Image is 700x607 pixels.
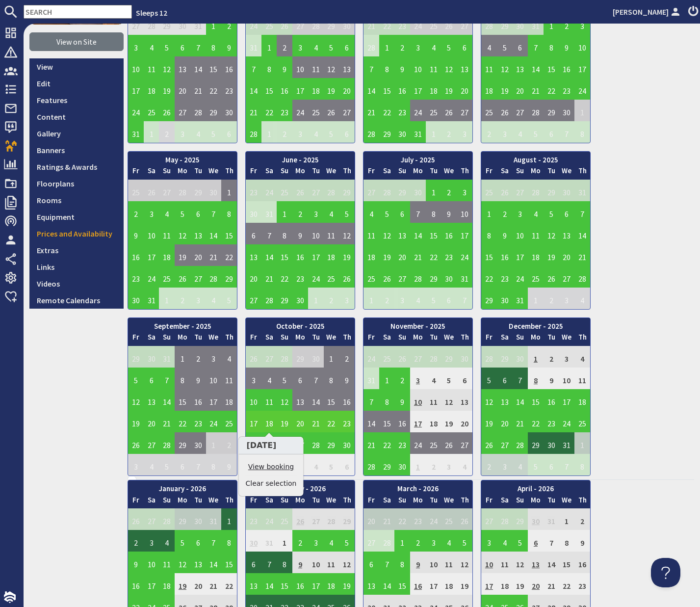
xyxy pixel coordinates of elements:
td: 8 [544,35,559,56]
td: 17 [292,78,308,100]
th: June - 2025 [246,152,355,166]
td: 7 [206,201,222,223]
td: 7 [261,223,277,244]
td: 7 [528,35,544,56]
td: 22 [261,100,277,121]
th: Mo [528,165,544,180]
td: 13 [512,56,528,78]
td: 26 [441,13,457,35]
th: Su [159,165,175,180]
td: 17 [574,56,590,78]
th: Fr [363,165,379,180]
td: 3 [308,201,324,223]
td: 27 [175,100,190,121]
td: 1 [574,100,590,121]
td: 26 [324,100,339,121]
td: 20 [512,78,528,100]
td: 2 [441,121,457,143]
td: 29 [379,121,395,143]
td: 6 [512,35,528,56]
td: 5 [324,35,339,56]
td: 7 [246,56,261,78]
td: 17 [410,78,426,100]
img: staytech_i_w-64f4e8e9ee0a9c174fd5317b4b171b261742d2d393467e5bdba4413f4f884c10.svg [4,591,16,603]
td: 27 [512,100,528,121]
td: 8 [574,121,590,143]
td: 21 [363,13,379,35]
td: 28 [379,180,395,201]
td: 19 [497,78,513,100]
td: 30 [559,100,575,121]
td: 19 [159,78,175,100]
td: 26 [497,180,513,201]
td: 10 [144,223,159,244]
th: Mo [292,165,308,180]
td: 30 [206,180,222,201]
td: 29 [394,180,410,201]
td: 30 [559,180,575,201]
td: 9 [221,35,237,56]
td: 22 [544,78,559,100]
th: Tu [544,165,559,180]
a: Floorplans [29,175,124,192]
td: 25 [308,100,324,121]
td: 24 [574,78,590,100]
td: 26 [292,180,308,201]
td: 30 [246,201,261,223]
td: 6 [221,121,237,143]
td: 19 [324,78,339,100]
td: 29 [497,13,513,35]
td: 4 [528,201,544,223]
td: 3 [175,121,190,143]
th: Th [339,165,355,180]
td: 12 [339,223,355,244]
td: 29 [544,180,559,201]
a: Videos [29,275,124,292]
td: 29 [544,100,559,121]
td: 6 [559,201,575,223]
td: 5 [339,201,355,223]
td: 2 [292,201,308,223]
td: 11 [159,223,175,244]
td: 3 [144,201,159,223]
td: 7 [410,201,426,223]
td: 5 [497,35,513,56]
td: 28 [308,13,324,35]
td: 11 [363,223,379,244]
td: 29 [159,13,175,35]
td: 11 [481,56,497,78]
td: 6 [190,201,206,223]
td: 9 [128,223,144,244]
iframe: Toggle Customer Support [651,558,680,587]
td: 2 [559,13,575,35]
td: 12 [497,56,513,78]
td: 13 [175,56,190,78]
td: 5 [159,35,175,56]
td: 4 [308,121,324,143]
td: 25 [277,180,292,201]
td: 18 [481,78,497,100]
td: 18 [308,78,324,100]
td: 4 [159,201,175,223]
td: 23 [394,100,410,121]
td: 1 [379,35,395,56]
td: 5 [324,121,339,143]
a: Content [29,108,124,125]
td: 24 [292,100,308,121]
td: 26 [441,100,457,121]
td: 1 [206,13,222,35]
td: 15 [221,223,237,244]
th: August - 2025 [481,152,590,166]
td: 27 [128,13,144,35]
td: 31 [574,180,590,201]
td: 6 [246,223,261,244]
td: 27 [339,100,355,121]
a: Features [29,92,124,108]
td: 5 [441,35,457,56]
td: 23 [277,100,292,121]
td: 30 [339,13,355,35]
td: 15 [206,56,222,78]
td: 28 [175,180,190,201]
td: 20 [457,78,472,100]
td: 26 [277,13,292,35]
